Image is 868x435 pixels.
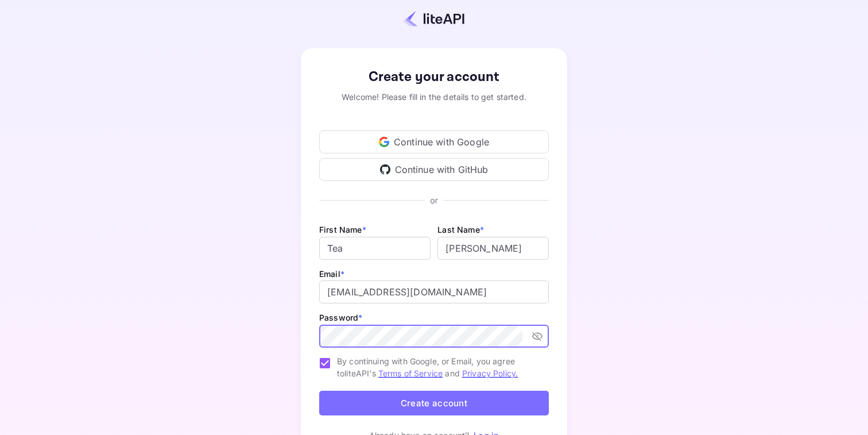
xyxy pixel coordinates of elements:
[319,225,366,234] label: First Name
[462,368,518,378] a: Privacy Policy.
[404,10,464,27] img: liteapi
[337,355,540,379] span: By continuing with Google, or Email, you agree to liteAPI's and
[378,368,443,378] a: Terms of Service
[319,391,549,415] button: Create account
[319,130,549,153] div: Continue with Google
[319,269,344,279] label: Email
[437,237,549,260] input: Doe
[437,225,484,234] label: Last Name
[319,158,549,181] div: Continue with GitHub
[319,313,362,322] label: Password
[319,280,549,303] input: johndoe@gmail.com
[319,237,431,260] input: John
[527,326,548,347] button: toggle password visibility
[319,67,549,87] div: Create your account
[319,91,549,103] div: Welcome! Please fill in the details to get started.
